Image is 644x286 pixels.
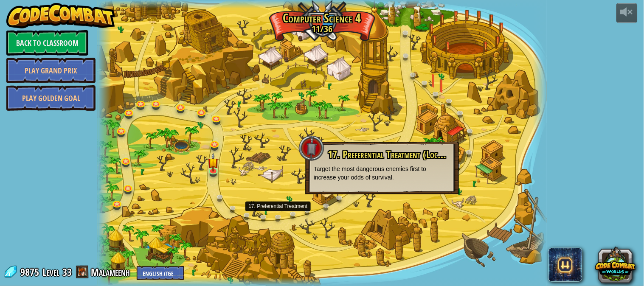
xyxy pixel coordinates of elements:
a: Malameenh [91,265,132,279]
span: 9875 [20,265,42,279]
a: Play Grand Prix [6,58,96,83]
a: Back to Classroom [6,30,88,56]
span: 33 [62,265,72,279]
p: Target the most dangerous enemies first to increase your odds of survival. [314,165,450,182]
img: level-banner-started.png [208,153,219,171]
a: Play Golden Goal [6,85,96,111]
span: 17. Preferential Treatment (Locked) [328,147,452,162]
span: Level [42,265,59,279]
button: Adjust volume [616,3,638,23]
img: CodeCombat - Learn how to code by playing a game [6,3,115,28]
